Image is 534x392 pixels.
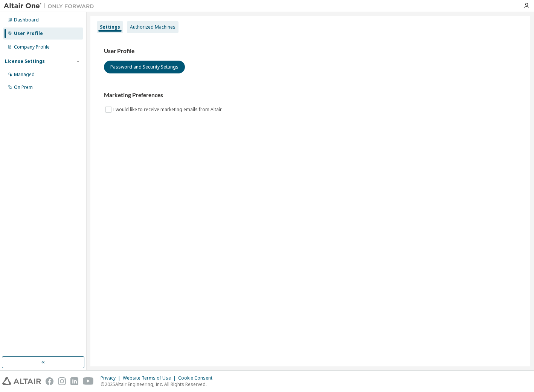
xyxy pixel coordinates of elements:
div: License Settings [5,58,45,64]
img: linkedin.svg [70,377,78,385]
label: I would like to receive marketing emails from Altair [113,105,223,114]
h3: Marketing Preferences [104,92,517,99]
div: Privacy [101,375,123,381]
img: instagram.svg [58,377,66,385]
div: Managed [14,72,35,78]
div: Company Profile [14,44,50,50]
div: On Prem [14,84,33,90]
div: Settings [100,24,120,30]
img: youtube.svg [83,377,94,385]
div: Dashboard [14,17,39,23]
div: Website Terms of Use [123,375,178,381]
div: Authorized Machines [130,24,175,30]
h3: User Profile [104,47,517,55]
button: Password and Security Settings [104,61,185,73]
img: facebook.svg [46,377,53,385]
img: Altair One [4,2,98,10]
img: altair_logo.svg [2,377,41,385]
div: User Profile [14,31,43,37]
div: Cookie Consent [178,375,217,381]
p: © 2025 Altair Engineering, Inc. All Rights Reserved. [101,381,217,387]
